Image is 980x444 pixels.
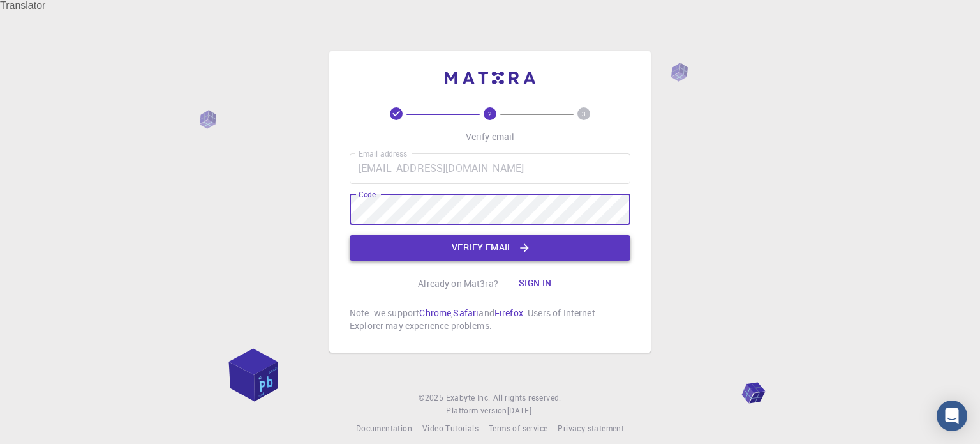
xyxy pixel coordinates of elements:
[489,422,547,435] a: Terms of service
[446,392,491,404] a: Exabyte Inc.
[446,392,491,402] span: Exabyte Inc.
[418,277,498,290] p: Already on Mat3ra?
[422,423,479,433] span: Video Tutorials
[359,189,376,200] label: Code
[509,271,562,296] button: Sign in
[350,235,630,261] button: Verify email
[359,148,407,159] label: Email address
[507,405,534,415] span: [DATE] .
[494,307,523,319] a: Firefox
[488,109,492,118] text: 2
[419,307,451,319] a: Chrome
[453,307,479,319] a: Safari
[350,307,630,332] p: Note: we support , and . Users of Internet Explorer may experience problems.
[446,404,507,417] span: Platform version
[356,423,412,433] span: Documentation
[558,422,624,435] a: Privacy statement
[466,130,515,143] p: Verify email
[422,422,479,435] a: Video Tutorials
[356,422,412,435] a: Documentation
[493,392,561,404] span: All rights reserved.
[582,109,586,118] text: 3
[558,423,624,433] span: Privacy statement
[419,392,445,404] span: © 2025
[507,404,534,417] a: [DATE].
[489,423,547,433] span: Terms of service
[937,401,967,431] div: Open Intercom Messenger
